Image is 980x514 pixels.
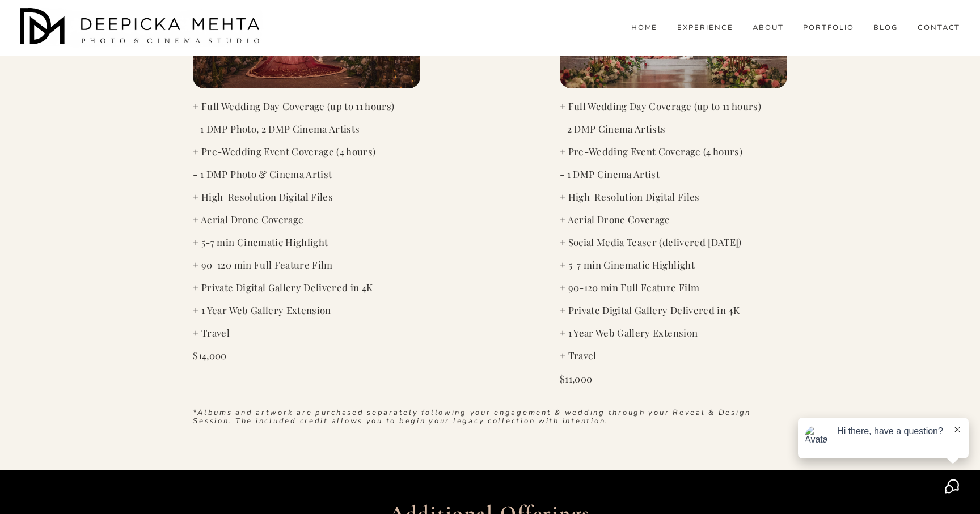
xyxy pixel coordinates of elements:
code: + 1 Year Web Gallery Extension [560,326,698,339]
code: - 1 DMP Cinema Artist [560,168,660,180]
a: CONTACT [918,23,961,33]
code: $11,000 [560,372,592,385]
code: + High-Resolution Digital Files [193,190,332,203]
code: + High-Resolution Digital Files [560,190,699,203]
a: folder dropdown [873,23,898,33]
code: + Full Wedding Day Coverage (up to 11 hours) [193,100,394,112]
code: + Private Digital Gallery Delivered in 4K [560,304,740,316]
code: + 5-7 min Cinematic Highlight [560,258,695,271]
code: - 2 DMP Cinema Artists [560,122,665,135]
code: + Full Wedding Day Coverage (up to 11 hours) [560,100,761,112]
code: + Travel [560,349,597,362]
a: HOME [631,23,658,33]
code: + Travel [193,326,230,339]
code: + Private Digital Gallery Delivered in 4K [193,281,373,294]
code: + 90-120 min Full Feature Film [193,258,332,271]
a: PORTFOLIO [803,23,854,33]
img: Austin Wedding Photographer - Deepicka Mehta Photography &amp; Cinematography [20,8,264,48]
a: ABOUT [753,23,784,33]
a: EXPERIENCE [677,23,733,33]
code: + 90-120 min Full Feature Film [560,281,699,294]
code: $14,000 [193,349,226,362]
code: + Social Media Teaser (delivered [DATE]) [560,236,742,248]
code: + 5-7 min Cinematic Highlight [193,236,328,248]
code: - 1 DMP Photo, 2 DMP Cinema Artists [193,122,360,135]
code: - 1 DMP Photo & Cinema Artist [193,168,332,180]
code: + 1 Year Web Gallery Extension [193,304,331,316]
span: BLOG [873,24,898,33]
em: *Albums and artwork are purchased separately following your engagement & wedding through your Rev... [193,407,754,427]
code: + Aerial Drone Coverage [560,213,670,226]
code: + Pre-Wedding Event Coverage (4 hours) [560,145,742,158]
code: + Aerial Drone Coverage [193,213,303,226]
code: + Pre-Wedding Event Coverage (4 hours) [193,145,375,158]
